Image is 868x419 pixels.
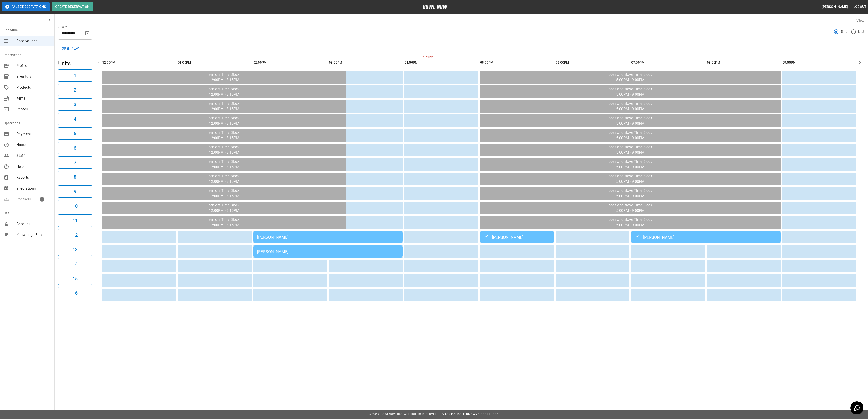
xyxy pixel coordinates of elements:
[58,258,92,270] button: 14
[16,153,51,158] span: Staff
[58,200,92,212] button: 10
[58,127,92,140] button: 5
[707,56,781,69] th: 08:00PM
[16,164,51,169] span: Help
[16,38,51,44] span: Reservations
[58,244,92,256] button: 13
[102,56,176,69] th: 12:00PM
[16,186,51,191] span: Integrations
[257,235,399,239] div: [PERSON_NAME]
[100,54,858,303] table: sticky table
[631,56,705,69] th: 07:00PM
[73,217,78,224] h6: 11
[16,96,51,101] span: Items
[58,287,92,299] button: 16
[858,29,864,34] span: List
[73,246,78,253] h6: 13
[73,275,78,282] h6: 15
[58,43,83,54] button: Open Play
[74,159,76,166] h6: 7
[16,232,51,238] span: Knowledge Base
[16,131,51,137] span: Payment
[58,229,92,241] button: 12
[404,56,478,69] th: 04:00PM
[438,413,462,416] a: Privacy Policy
[422,55,423,59] span: 9:54PM
[16,74,51,79] span: Inventory
[73,290,78,297] h6: 16
[484,234,550,240] div: [PERSON_NAME]
[58,113,92,125] button: 4
[74,72,76,79] h6: 1
[52,2,93,11] button: Create Reservation
[16,142,51,148] span: Hours
[782,56,856,69] th: 09:00PM
[58,60,92,67] h5: Units
[58,171,92,183] button: 8
[369,413,438,416] span: © 2022 BowlNow, Inc. All Rights Reserved.
[16,175,51,180] span: Reports
[257,249,399,254] div: [PERSON_NAME]
[58,43,864,54] div: inventory tabs
[856,19,864,23] label: View
[178,56,252,69] th: 01:00PM
[74,144,76,152] h6: 6
[16,63,51,68] span: Profile
[58,185,92,198] button: 9
[58,84,92,96] button: 2
[83,29,92,38] button: Choose date, selected date is Sep 16, 2025
[74,101,76,108] h6: 3
[16,85,51,90] span: Products
[74,130,76,137] h6: 5
[423,5,448,9] img: logo
[58,273,92,285] button: 15
[480,56,554,69] th: 05:00PM
[74,188,76,195] h6: 9
[73,261,78,268] h6: 14
[58,156,92,169] button: 7
[253,56,327,69] th: 02:00PM
[58,142,92,154] button: 6
[852,3,868,11] button: Logout
[74,173,76,181] h6: 8
[329,56,403,69] th: 03:00PM
[73,231,78,239] h6: 12
[58,69,92,82] button: 1
[74,115,76,123] h6: 4
[841,29,848,34] span: Grid
[2,2,50,11] button: Pause Reservations
[556,56,629,69] th: 06:00PM
[58,98,92,111] button: 3
[74,86,76,94] h6: 2
[820,3,850,11] button: [PERSON_NAME]
[73,202,78,210] h6: 10
[635,234,777,240] div: [PERSON_NAME]
[58,214,92,227] button: 11
[16,221,51,227] span: Account
[463,413,499,416] a: Terms and Conditions
[16,107,51,112] span: Photos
